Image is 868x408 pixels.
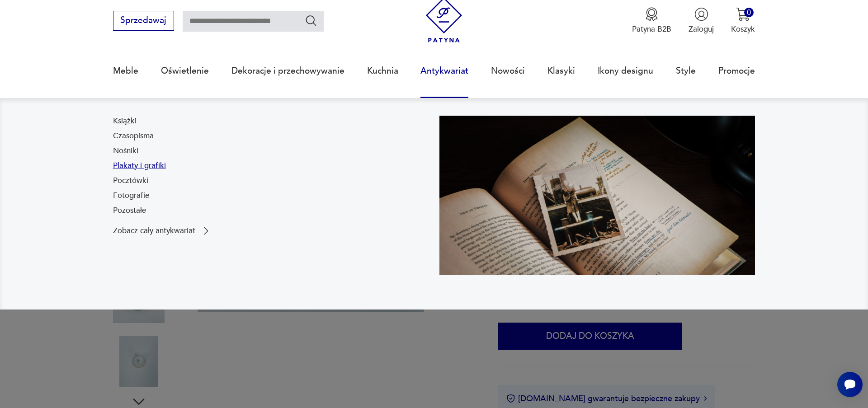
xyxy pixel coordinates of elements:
a: Pozostałe [113,205,146,216]
a: Style [676,50,696,92]
img: Ikona medalu [645,7,659,21]
img: c8a9187830f37f141118a59c8d49ce82.jpg [439,116,755,275]
p: Zobacz cały antykwariat [113,227,195,234]
a: Plakaty i grafiki [113,160,166,171]
a: Kuchnia [367,50,398,92]
p: Patyna B2B [632,24,671,34]
a: Antykwariat [420,50,468,92]
button: 0Koszyk [731,7,755,34]
a: Ikona medaluPatyna B2B [632,7,671,34]
img: Ikonka użytkownika [694,7,708,21]
a: Dekoracje i przechowywanie [231,50,344,92]
a: Sprzedawaj [113,18,174,25]
a: Nośniki [113,145,138,156]
a: Fotografie [113,190,149,201]
a: Książki [113,116,137,127]
a: Pocztówki [113,175,148,186]
p: Zaloguj [689,24,714,34]
a: Klasyki [547,50,575,92]
img: Ikona koszyka [736,7,750,21]
a: Ikony designu [598,50,653,92]
p: Koszyk [731,24,755,34]
button: Sprzedawaj [113,11,174,31]
a: Nowości [491,50,525,92]
a: Promocje [718,50,755,92]
a: Oświetlenie [161,50,209,92]
a: Zobacz cały antykwariat [113,225,212,236]
iframe: Smartsupp widget button [837,372,863,397]
a: Meble [113,50,138,92]
a: Czasopisma [113,131,154,141]
button: Szukaj [305,14,318,27]
div: 0 [744,8,754,17]
button: Patyna B2B [632,7,671,34]
button: Zaloguj [689,7,714,34]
